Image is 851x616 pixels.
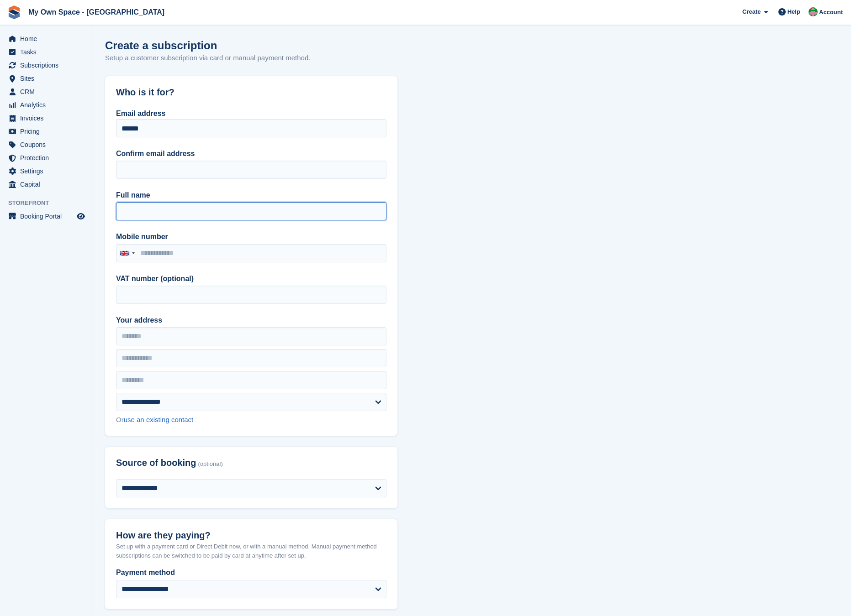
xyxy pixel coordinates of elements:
[20,178,75,191] span: Capital
[116,148,386,159] label: Confirm email address
[5,178,86,191] a: menu
[5,165,86,177] a: menu
[5,72,86,85] a: menu
[124,416,194,423] a: use an existing contact
[5,46,86,58] a: menu
[105,53,310,63] p: Setup a customer subscription via card or manual payment method.
[25,5,168,20] a: My Own Space - [GEOGRAPHIC_DATA]
[809,7,818,16] img: Millie Webb
[116,273,386,284] label: VAT number (optional)
[116,315,386,326] label: Your address
[5,99,86,111] a: menu
[75,211,86,222] a: Preview store
[116,458,196,468] span: Source of booking
[5,151,86,164] a: menu
[20,210,75,223] span: Booking Portal
[20,85,75,98] span: CRM
[20,165,75,177] span: Settings
[20,32,75,45] span: Home
[116,542,386,560] p: Set up with a payment card or Direct Debit now, or with a manual method. Manual payment method su...
[116,190,386,201] label: Full name
[116,567,386,578] label: Payment method
[116,110,166,117] label: Email address
[20,99,75,111] span: Analytics
[5,125,86,138] a: menu
[5,32,86,45] a: menu
[742,7,761,16] span: Create
[105,39,217,52] h1: Create a subscription
[7,5,21,19] img: stora-icon-8386f47178a22dfd0bd8f6a31ec36ba5ce8667c1dd55bd0f319d3a0aa187defe.svg
[8,198,91,208] span: Storefront
[20,72,75,85] span: Sites
[198,461,223,468] span: (optional)
[20,125,75,138] span: Pricing
[116,87,386,98] h2: Who is it for?
[5,59,86,72] a: menu
[819,8,843,17] span: Account
[5,85,86,98] a: menu
[20,46,75,58] span: Tasks
[20,138,75,151] span: Coupons
[20,112,75,125] span: Invoices
[116,245,137,262] div: United Kingdom: +44
[116,415,386,425] div: Or
[5,138,86,151] a: menu
[5,210,86,223] a: menu
[116,231,386,242] label: Mobile number
[116,530,386,541] h2: How are they paying?
[5,112,86,125] a: menu
[788,7,800,16] span: Help
[20,59,75,72] span: Subscriptions
[20,151,75,164] span: Protection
